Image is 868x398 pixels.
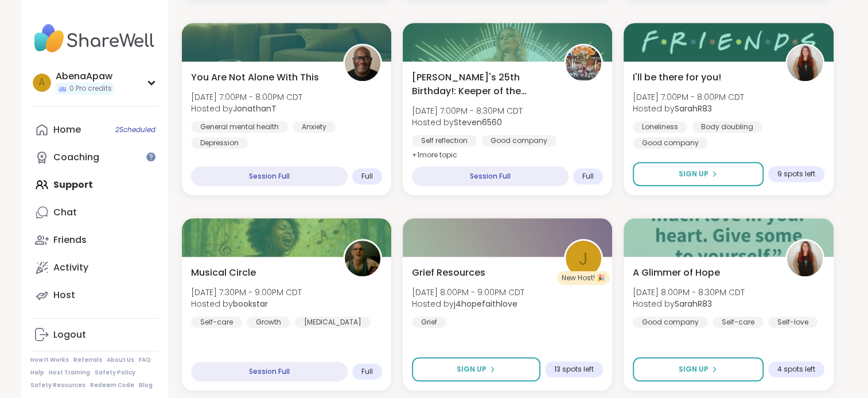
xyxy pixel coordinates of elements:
[191,298,302,310] span: Hosted by
[191,167,348,186] div: Session Full
[412,167,569,186] div: Session Full
[481,135,556,146] div: Good company
[787,241,823,276] img: SarahR83
[191,121,288,133] div: General mental health
[692,121,762,133] div: Body doubling
[679,364,709,374] span: Sign Up
[38,75,45,90] span: A
[787,45,823,81] img: SarahR83
[53,206,77,219] div: Chat
[191,287,302,298] span: [DATE] 7:30PM - 9:00PM CDT
[247,316,290,328] div: Growth
[554,365,594,374] span: 13 spots left
[146,152,155,161] iframe: Spotlight
[30,116,158,144] a: Home2Scheduled
[579,245,588,272] span: j
[633,316,708,328] div: Good company
[56,70,114,83] div: AbenaApaw
[191,103,302,114] span: Hosted by
[675,298,712,310] b: SarahR83
[30,369,44,377] a: Help
[633,357,763,381] button: Sign Up
[412,117,523,128] span: Hosted by
[412,316,446,328] div: Grief
[139,381,153,389] a: Blog
[53,123,81,136] div: Home
[412,287,524,298] span: [DATE] 8:00PM - 9:00PM CDT
[73,356,102,364] a: Referrals
[633,266,720,280] span: A Glimmer of Hope
[30,226,158,254] a: Friends
[679,169,709,179] span: Sign Up
[115,125,155,134] span: 2 Scheduled
[454,298,517,310] b: j4hopefaithlove
[675,103,712,114] b: SarahR83
[30,356,69,364] a: How It Works
[95,369,135,377] a: Safety Policy
[30,381,85,389] a: Safety Resources
[53,289,75,302] div: Host
[295,316,371,328] div: [MEDICAL_DATA]
[30,144,158,171] a: Coaching
[633,287,745,298] span: [DATE] 8:00PM - 8:30PM CDT
[582,172,594,181] span: Full
[566,45,601,81] img: Steven6560
[777,169,815,179] span: 9 spots left
[53,151,99,164] div: Coaching
[30,281,158,309] a: Host
[412,71,551,98] span: [PERSON_NAME]'s 25th Birthday!: Keeper of the Realms
[361,367,373,376] span: Full
[139,356,151,364] a: FAQ
[30,254,158,281] a: Activity
[633,103,744,114] span: Hosted by
[30,321,158,349] a: Logout
[713,316,764,328] div: Self-care
[412,135,477,146] div: Self reflection
[49,369,90,377] a: Host Training
[768,316,818,328] div: Self-love
[293,121,336,133] div: Anxiety
[191,316,242,328] div: Self-care
[412,357,540,381] button: Sign Up
[107,356,134,364] a: About Us
[345,45,380,81] img: JonathanT
[191,266,256,280] span: Musical Circle
[412,298,524,310] span: Hosted by
[191,71,319,84] span: You Are Not Alone With This
[457,364,486,374] span: Sign Up
[30,199,158,226] a: Chat
[191,362,348,381] div: Session Full
[454,117,502,128] b: Steven6560
[53,234,87,246] div: Friends
[777,365,815,374] span: 4 spots left
[53,261,88,274] div: Activity
[30,18,158,59] img: ShareWell Nav Logo
[233,298,268,310] b: bookstar
[53,329,86,341] div: Logout
[633,121,687,133] div: Loneliness
[633,298,745,310] span: Hosted by
[412,105,523,117] span: [DATE] 7:00PM - 8:30PM CDT
[633,71,721,84] span: I'll be there for you!
[69,84,112,94] span: 0 Pro credits
[633,162,763,186] button: Sign Up
[345,241,380,276] img: bookstar
[191,137,248,149] div: Depression
[233,103,277,114] b: JonathanT
[361,172,373,181] span: Full
[557,271,610,285] div: New Host! 🎉
[412,266,485,280] span: Grief Resources
[191,91,302,103] span: [DATE] 7:00PM - 8:00PM CDT
[633,91,744,103] span: [DATE] 7:00PM - 8:00PM CDT
[90,381,134,389] a: Redeem Code
[633,137,708,149] div: Good company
